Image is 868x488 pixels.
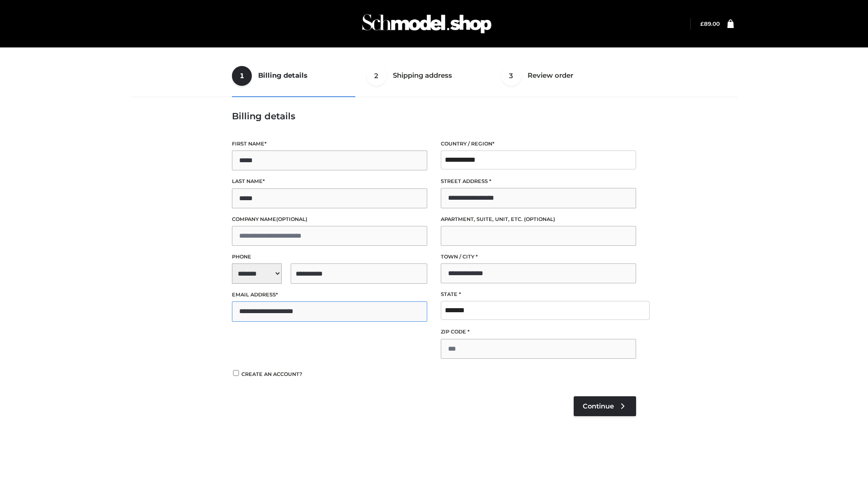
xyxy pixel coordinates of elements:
label: Town / City [441,253,636,261]
span: Continue [583,402,614,410]
label: Phone [232,253,427,261]
label: Country / Region [441,140,636,148]
label: State [441,290,636,299]
span: £ [700,20,704,27]
a: Continue [574,396,636,416]
label: Apartment, suite, unit, etc. [441,215,636,224]
input: Create an account? [232,370,240,376]
label: ZIP Code [441,328,636,336]
label: Email address [232,291,427,299]
label: Street address [441,177,636,186]
span: (optional) [524,216,555,222]
bdi: 89.00 [700,20,720,27]
label: Company name [232,215,427,224]
label: First name [232,140,427,148]
a: £89.00 [700,20,720,27]
span: (optional) [276,216,307,222]
img: Schmodel Admin 964 [359,6,495,42]
h3: Billing details [232,111,636,122]
span: Create an account? [241,371,302,377]
label: Last name [232,177,427,186]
